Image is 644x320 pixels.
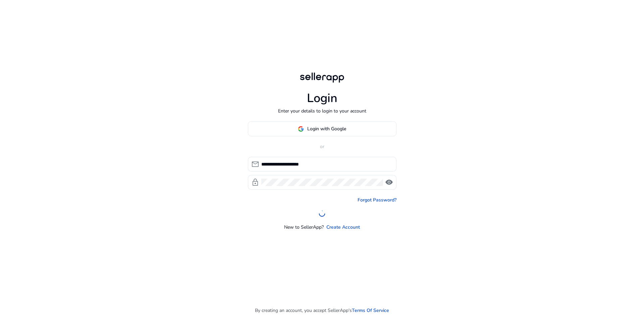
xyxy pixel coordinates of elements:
span: lock [251,178,259,186]
p: Enter your details to login to your account [278,107,366,115]
span: Login with Google [307,125,346,132]
span: mail [251,160,259,168]
a: Terms Of Service [352,307,389,314]
p: New to SellerApp? [284,224,324,231]
span: visibility [385,178,393,186]
a: Create Account [326,224,360,231]
a: Forgot Password? [358,196,396,203]
img: google-logo.svg [298,126,304,132]
p: or [248,143,396,150]
h1: Login [307,91,337,105]
button: Login with Google [248,121,396,136]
